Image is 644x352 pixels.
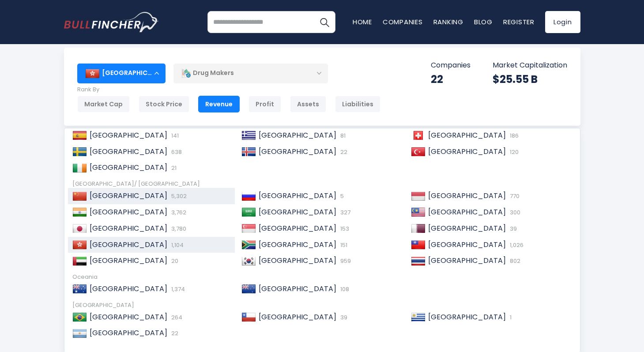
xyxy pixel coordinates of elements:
span: [GEOGRAPHIC_DATA] [90,255,167,266]
span: 22 [169,329,178,337]
span: [GEOGRAPHIC_DATA] [90,130,167,140]
span: [GEOGRAPHIC_DATA] [90,223,167,233]
div: Stock Price [139,96,189,112]
div: [GEOGRAPHIC_DATA] [77,64,166,83]
a: Ranking [433,17,463,26]
span: 959 [338,257,351,265]
span: 81 [338,131,346,140]
span: [GEOGRAPHIC_DATA] [428,146,506,157]
span: [GEOGRAPHIC_DATA] [90,328,167,338]
a: Blog [474,17,493,26]
p: Rank By [77,86,380,94]
a: Home [353,17,372,26]
span: 108 [338,285,349,293]
div: Market Cap [77,96,130,112]
img: bullfincher logo [64,12,159,32]
span: 153 [338,225,349,233]
span: 120 [508,148,519,156]
span: [GEOGRAPHIC_DATA] [90,162,167,172]
span: [GEOGRAPHIC_DATA] [428,207,506,217]
span: 186 [508,131,519,140]
div: Drug Makers [173,63,328,83]
span: 39 [508,225,517,233]
span: 264 [169,313,182,322]
span: [GEOGRAPHIC_DATA] [259,207,336,217]
span: [GEOGRAPHIC_DATA] [428,130,506,140]
p: Companies [431,61,471,70]
span: 3,762 [169,208,186,217]
div: [GEOGRAPHIC_DATA]/ [GEOGRAPHIC_DATA] [72,180,572,188]
span: 300 [508,208,520,217]
span: 1,104 [169,241,184,249]
span: [GEOGRAPHIC_DATA] [90,207,167,217]
span: 20 [169,257,178,265]
span: [GEOGRAPHIC_DATA] [428,223,506,233]
span: 151 [338,241,347,249]
span: 39 [338,313,347,322]
div: Liabilities [335,96,380,112]
span: [GEOGRAPHIC_DATA] [428,240,506,250]
div: [GEOGRAPHIC_DATA] [72,302,572,309]
span: [GEOGRAPHIC_DATA] [259,146,336,157]
p: Market Capitalization [493,61,567,70]
span: 1,374 [169,285,185,293]
span: 141 [169,131,179,140]
a: Register [503,17,535,26]
span: [GEOGRAPHIC_DATA] [259,240,336,250]
span: [GEOGRAPHIC_DATA] [90,146,167,157]
span: 802 [508,257,520,265]
a: Go to homepage [64,12,159,32]
span: [GEOGRAPHIC_DATA] [259,130,336,140]
a: Login [545,11,580,33]
div: Profit [249,96,281,112]
span: [GEOGRAPHIC_DATA] [428,312,506,322]
span: [GEOGRAPHIC_DATA] [90,284,167,294]
span: [GEOGRAPHIC_DATA] [259,223,336,233]
span: 5,302 [169,192,187,200]
span: 1,026 [508,241,523,249]
span: [GEOGRAPHIC_DATA] [90,240,167,250]
span: 22 [338,148,347,156]
span: 327 [338,208,350,217]
span: [GEOGRAPHIC_DATA] [428,255,506,266]
span: [GEOGRAPHIC_DATA] [428,191,506,201]
div: Assets [290,96,326,112]
span: 1 [508,313,512,322]
a: Companies [383,17,423,26]
div: $25.55 B [493,72,567,86]
span: [GEOGRAPHIC_DATA] [90,312,167,322]
span: [GEOGRAPHIC_DATA] [259,284,336,294]
span: [GEOGRAPHIC_DATA] [259,191,336,201]
div: 22 [431,72,471,86]
span: [GEOGRAPHIC_DATA] [259,255,336,266]
span: 5 [338,192,344,200]
span: [GEOGRAPHIC_DATA] [90,191,167,201]
button: Search [313,11,335,33]
span: 3,780 [169,225,186,233]
span: [GEOGRAPHIC_DATA] [259,312,336,322]
span: 638 [169,148,182,156]
div: Oceania [72,273,572,281]
span: 770 [508,192,520,200]
span: 21 [169,164,177,172]
div: Revenue [198,96,240,112]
